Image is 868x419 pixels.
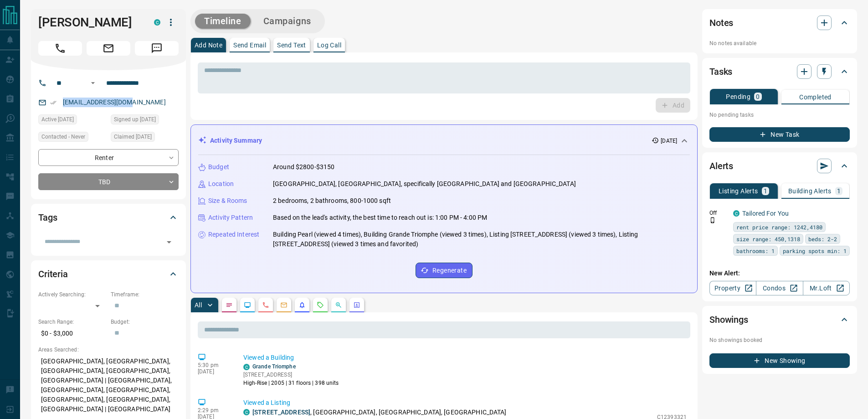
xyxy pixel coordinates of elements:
[252,409,310,416] a: [STREET_ADDRESS]
[661,137,677,145] p: [DATE]
[709,64,732,79] h2: Tasks
[808,234,837,243] span: beds: 2-2
[38,210,57,225] h2: Tags
[38,149,179,166] div: Renter
[273,196,391,206] p: 2 bedrooms, 2 bathrooms, 800-1000 sqft
[114,132,152,141] span: Claimed [DATE]
[111,318,179,326] p: Budget:
[783,246,847,255] span: parking spots min: 1
[273,162,334,172] p: Around $2800-$3150
[756,281,803,295] a: Condos
[709,39,850,47] p: No notes available
[709,281,756,295] a: Property
[210,136,262,145] p: Activity Summary
[195,14,251,29] button: Timeline
[262,301,269,309] svg: Calls
[709,217,716,223] svg: Push Notification Only
[709,269,850,278] p: New Alert:
[114,115,156,124] span: Signed up [DATE]
[198,368,230,375] p: [DATE]
[709,12,850,34] div: Notes
[243,364,250,370] div: condos.ca
[709,61,850,83] div: Tasks
[111,132,179,145] div: Fri Mar 21 2025
[38,263,179,285] div: Criteria
[709,353,850,368] button: New Showing
[87,41,130,56] span: Email
[38,326,106,341] p: $0 - $3,000
[41,132,85,141] span: Contacted - Never
[273,213,487,222] p: Based on the lead's activity, the best time to reach out is: 1:00 PM - 4:00 PM
[50,99,56,106] svg: Email Verified
[87,78,98,88] button: Open
[243,398,687,408] p: Viewed a Listing
[243,353,687,362] p: Viewed a Building
[198,407,230,414] p: 2:29 pm
[803,281,850,295] a: Mr.Loft
[742,210,789,217] a: Tailored For You
[709,309,850,331] div: Showings
[273,230,690,249] p: Building Pearl (viewed 4 times), Building Grande Triomphe (viewed 3 times), Listing [STREET_ADDRE...
[38,267,68,281] h2: Criteria
[317,42,341,48] p: Log Call
[736,222,822,232] span: rent price range: 1242,4180
[416,263,473,278] button: Regenerate
[353,301,360,309] svg: Agent Actions
[837,188,841,194] p: 1
[254,14,320,29] button: Campaigns
[317,301,324,309] svg: Requests
[252,363,296,370] a: Grande Triomphe
[111,290,179,299] p: Timeframe:
[280,301,288,309] svg: Emails
[719,188,758,194] p: Listing Alerts
[709,127,850,142] button: New Task
[788,188,832,194] p: Building Alerts
[273,179,576,189] p: [GEOGRAPHIC_DATA], [GEOGRAPHIC_DATA], specifically [GEOGRAPHIC_DATA] and [GEOGRAPHIC_DATA]
[111,114,179,127] div: Fri Mar 21 2025
[709,159,733,173] h2: Alerts
[38,41,82,56] span: Call
[38,207,179,228] div: Tags
[63,98,166,106] a: [EMAIL_ADDRESS][DOMAIN_NAME]
[208,230,259,239] p: Repeated Interest
[726,93,750,100] p: Pending
[733,210,740,217] div: condos.ca
[198,132,690,149] div: Activity Summary[DATE]
[799,94,832,100] p: Completed
[41,115,74,124] span: Active [DATE]
[298,301,306,309] svg: Listing Alerts
[154,19,160,26] div: condos.ca
[38,318,106,326] p: Search Range:
[38,114,106,127] div: Sat Sep 13 2025
[764,188,767,194] p: 1
[233,42,266,48] p: Send Email
[198,362,230,368] p: 5:30 pm
[163,236,175,248] button: Open
[277,42,306,48] p: Send Text
[195,42,222,48] p: Add Note
[709,336,850,344] p: No showings booked
[709,209,728,217] p: Off
[195,302,202,308] p: All
[38,173,179,190] div: TBD
[243,371,339,379] p: [STREET_ADDRESS]
[226,301,233,309] svg: Notes
[243,379,339,387] p: High-Rise | 2005 | 31 floors | 398 units
[208,196,247,206] p: Size & Rooms
[709,16,733,30] h2: Notes
[38,290,106,299] p: Actively Searching:
[38,346,179,354] p: Areas Searched:
[709,155,850,177] div: Alerts
[252,408,507,417] p: , [GEOGRAPHIC_DATA], [GEOGRAPHIC_DATA], [GEOGRAPHIC_DATA]
[244,301,251,309] svg: Lead Browsing Activity
[736,234,800,243] span: size range: 450,1318
[135,41,179,56] span: Message
[335,301,342,309] svg: Opportunities
[709,108,850,122] p: No pending tasks
[38,15,140,30] h1: [PERSON_NAME]
[756,93,760,100] p: 0
[243,409,250,415] div: condos.ca
[709,312,748,327] h2: Showings
[208,162,229,172] p: Budget
[38,354,179,417] p: [GEOGRAPHIC_DATA], [GEOGRAPHIC_DATA], [GEOGRAPHIC_DATA], [GEOGRAPHIC_DATA], [GEOGRAPHIC_DATA] | [...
